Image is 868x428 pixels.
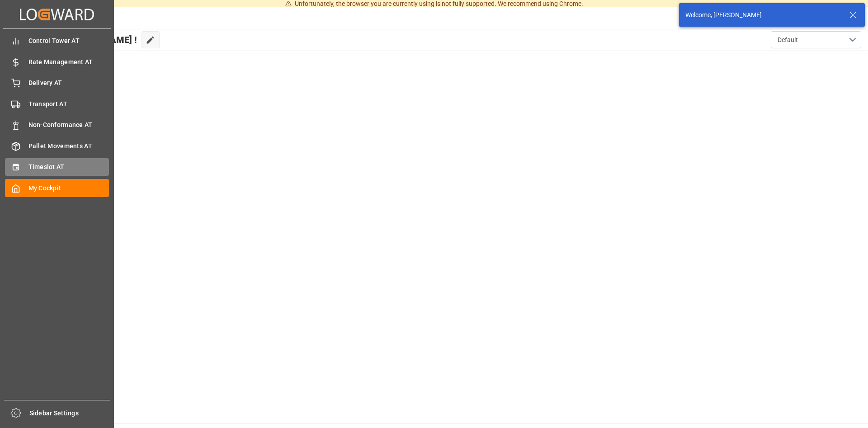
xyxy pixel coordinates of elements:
div: Welcome, [PERSON_NAME] [685,10,841,20]
a: Timeslot AT [5,158,109,176]
span: My Cockpit [28,183,109,193]
a: Delivery AT [5,74,109,92]
span: Transport AT [28,99,109,109]
button: open menu [771,31,861,48]
a: Rate Management AT [5,53,109,71]
span: Sidebar Settings [29,409,110,418]
span: Control Tower AT [28,36,109,46]
a: Non-Conformance AT [5,116,109,134]
span: Non-Conformance AT [28,120,109,130]
span: Rate Management AT [28,57,109,67]
a: Pallet Movements AT [5,137,109,155]
span: Pallet Movements AT [28,141,109,151]
span: Default [778,35,798,45]
span: Delivery AT [28,78,109,88]
span: Hello [PERSON_NAME] ! [38,31,137,48]
a: My Cockpit [5,179,109,197]
span: Timeslot AT [28,162,109,172]
a: Transport AT [5,95,109,113]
